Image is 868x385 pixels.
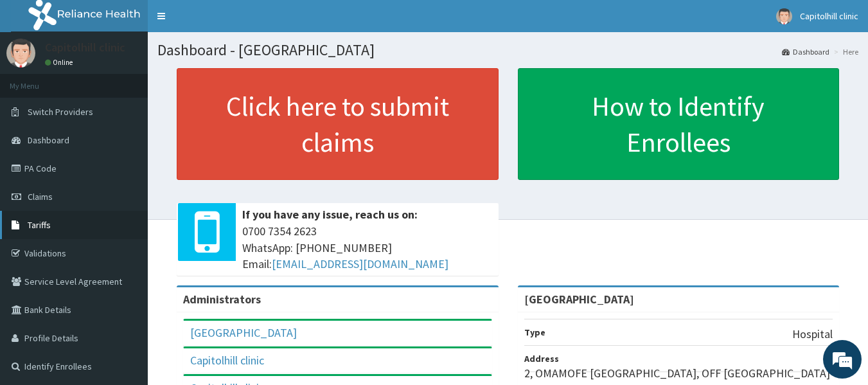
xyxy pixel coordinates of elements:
li: Here [831,46,858,57]
a: [GEOGRAPHIC_DATA] [190,325,297,340]
a: Online [45,58,76,67]
span: We're online! [75,112,177,242]
span: 0700 7354 2623 WhatsApp: [PHONE_NUMBER] Email: [242,223,492,273]
h1: Dashboard - [GEOGRAPHIC_DATA] [157,42,858,58]
div: Chat with us now [67,72,216,89]
img: User Image [776,8,792,24]
b: Type [524,327,545,338]
p: Hospital [792,326,833,343]
span: Capitolhill clinic [800,10,858,22]
div: Minimize live chat window [211,6,242,37]
b: Address [524,353,559,364]
b: If you have any issue, reach us on: [242,207,418,222]
span: Claims [28,191,53,202]
span: Dashboard [28,134,69,146]
a: [EMAIL_ADDRESS][DOMAIN_NAME] [272,256,448,271]
p: Capitolhill clinic [45,42,125,53]
span: Tariffs [28,219,51,231]
img: d_794563401_company_1708531726252_794563401 [24,64,52,96]
img: User Image [6,39,35,67]
textarea: Type your message and hit 'Enter' [6,252,245,297]
a: Click here to submit claims [177,68,499,180]
a: How to Identify Enrollees [518,68,840,180]
a: Capitolhill clinic [190,353,264,368]
b: Administrators [183,292,261,307]
a: Dashboard [782,46,829,57]
strong: [GEOGRAPHIC_DATA] [524,292,634,307]
span: Switch Providers [28,106,93,118]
